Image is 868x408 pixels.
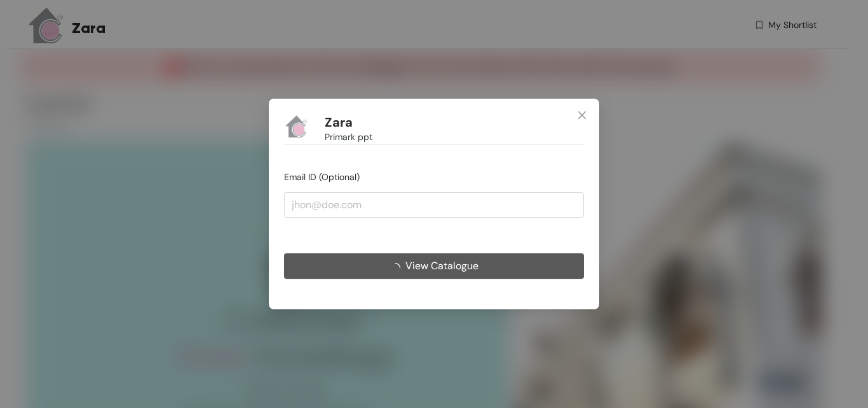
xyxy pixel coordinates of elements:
[284,171,360,183] span: Email ID (Optional)
[284,192,584,218] input: jhon@doe.com
[405,258,478,274] span: View Catalogue
[284,114,309,139] img: Buyer Portal
[565,99,599,133] button: Close
[325,115,353,130] h1: Zara
[390,263,405,273] span: loading
[577,110,587,120] span: close
[284,253,584,279] button: View Catalogue
[325,130,372,144] span: Primark ppt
